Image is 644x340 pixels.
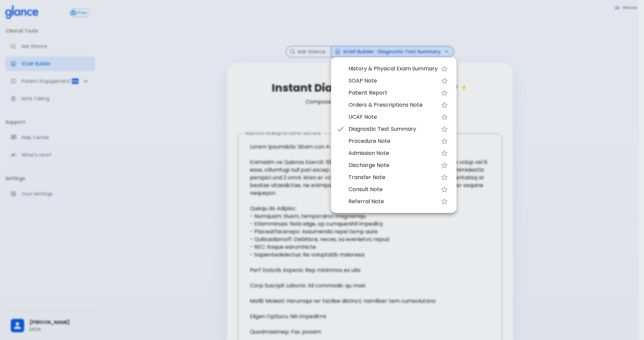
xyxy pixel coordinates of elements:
[348,149,438,157] span: Admission Note
[438,159,451,172] button: Favorite
[438,147,451,160] button: Favorite
[438,86,451,100] button: Favorite
[348,173,438,181] span: Transfer Note
[348,161,438,169] span: Discharge Note
[348,125,438,133] span: Diagnostic Test Summary
[438,110,451,124] button: Favorite
[438,62,451,75] button: Favorite
[348,65,438,73] span: History & Physical Exam Summary
[348,77,438,85] span: SOAP Note
[438,74,451,88] button: Favorite
[438,122,451,136] button: Favorite
[348,137,438,145] span: Procedure Note
[438,195,451,208] button: Favorite
[348,101,438,109] span: Orders & Prescriptions Note
[348,185,438,193] span: Consult Note
[348,113,438,121] span: UCAF Note
[438,98,451,112] button: Favorite
[348,197,438,206] span: Referral Note
[438,183,451,196] button: Favorite
[348,89,438,97] span: Patient Report
[438,134,451,148] button: Favorite
[438,171,451,184] button: Favorite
